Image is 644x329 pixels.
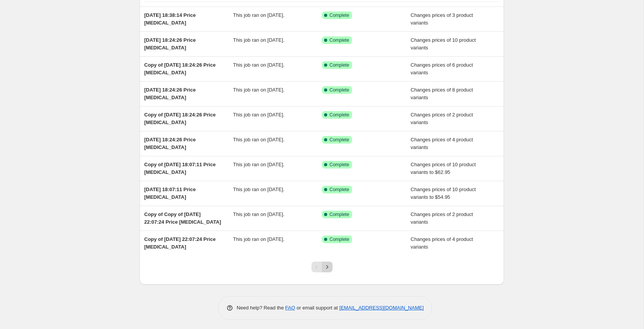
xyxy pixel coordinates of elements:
[411,137,473,150] span: Changes prices of 4 product variants
[329,162,349,168] span: Complete
[329,137,349,143] span: Complete
[233,236,285,242] span: This job ran on [DATE].
[411,187,476,200] span: Changes prices of 10 product variants to $54.95
[311,262,333,272] nav: Pagination
[233,112,285,118] span: This job ran on [DATE].
[411,211,473,225] span: Changes prices of 2 product variants
[329,187,349,193] span: Complete
[144,87,196,100] span: [DATE] 18:24:26 Price [MEDICAL_DATA]
[329,236,349,242] span: Complete
[411,87,473,100] span: Changes prices of 8 product variants
[329,112,349,118] span: Complete
[339,305,424,311] a: [EMAIL_ADDRESS][DOMAIN_NAME]
[144,137,196,150] span: [DATE] 18:24:26 Price [MEDICAL_DATA]
[411,12,473,26] span: Changes prices of 3 product variants
[144,162,216,175] span: Copy of [DATE] 18:07:11 Price [MEDICAL_DATA]
[295,305,339,311] span: or email support at
[233,37,285,43] span: This job ran on [DATE].
[411,162,476,175] span: Changes prices of 10 product variants to $62.95
[144,236,216,250] span: Copy of [DATE] 22:07:24 Price [MEDICAL_DATA]
[411,112,473,125] span: Changes prices of 2 product variants
[329,211,349,218] span: Complete
[233,211,285,217] span: This job ran on [DATE].
[411,37,476,51] span: Changes prices of 10 product variants
[233,187,285,192] span: This job ran on [DATE].
[411,236,473,250] span: Changes prices of 4 product variants
[144,12,196,26] span: [DATE] 18:38:14 Price [MEDICAL_DATA]
[233,12,285,18] span: This job ran on [DATE].
[329,62,349,68] span: Complete
[329,37,349,43] span: Complete
[144,62,216,75] span: Copy of [DATE] 18:24:26 Price [MEDICAL_DATA]
[144,211,221,225] span: Copy of Copy of [DATE] 22:07:24 Price [MEDICAL_DATA]
[233,87,285,93] span: This job ran on [DATE].
[237,305,285,311] span: Need help? Read the
[233,62,285,68] span: This job ran on [DATE].
[411,62,473,75] span: Changes prices of 6 product variants
[285,305,295,311] a: FAQ
[329,87,349,93] span: Complete
[322,262,333,272] button: Next
[329,12,349,18] span: Complete
[144,112,216,125] span: Copy of [DATE] 18:24:26 Price [MEDICAL_DATA]
[144,37,196,51] span: [DATE] 18:24:26 Price [MEDICAL_DATA]
[233,162,285,167] span: This job ran on [DATE].
[144,187,196,200] span: [DATE] 18:07:11 Price [MEDICAL_DATA]
[233,137,285,142] span: This job ran on [DATE].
